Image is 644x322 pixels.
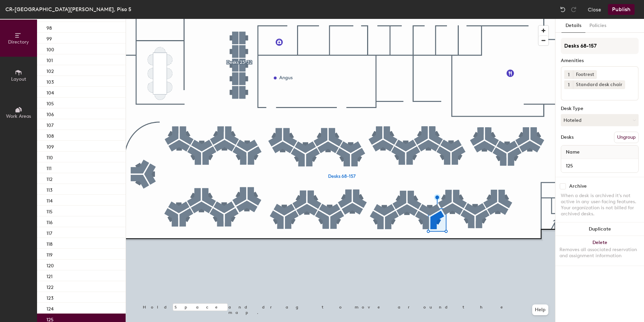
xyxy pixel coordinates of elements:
p: 113 [46,185,53,193]
div: Desk Type [561,106,639,111]
button: Hoteled [561,114,639,126]
button: Help [532,304,548,315]
button: Publish [608,4,635,15]
p: 105 [46,99,54,107]
span: Name [562,146,583,158]
p: 120 [46,261,54,269]
p: 111 [46,164,52,171]
p: 109 [46,142,54,150]
p: 107 [46,120,54,128]
p: 103 [46,77,54,85]
span: Layout [11,76,26,82]
p: 119 [46,250,53,258]
span: Work Areas [6,113,31,119]
p: 115 [46,207,53,215]
div: When a desk is archived it's not active in any user-facing features. Your organization is not bil... [561,193,639,217]
button: Policies [585,19,610,33]
p: 106 [46,110,54,117]
button: 1 [564,70,573,79]
p: 108 [46,131,54,139]
input: Unnamed desk [562,161,637,170]
p: 114 [46,196,53,204]
p: 116 [46,218,53,225]
div: Desks [561,135,574,140]
span: 1 [568,71,570,78]
p: 104 [46,88,54,96]
p: 100 [46,45,54,53]
p: 118 [46,239,53,247]
button: Ungroup [614,132,639,143]
span: 1 [568,81,570,88]
div: Footrest [573,70,597,79]
p: 117 [46,229,52,236]
div: Amenities [561,58,639,63]
p: 98 [46,23,52,31]
span: Directory [8,39,29,45]
img: Redo [570,6,577,13]
div: CR-[GEOGRAPHIC_DATA][PERSON_NAME], Piso 5 [5,5,131,14]
button: Close [588,4,601,15]
div: Archive [569,184,587,189]
div: Removes all associated reservation and assignment information [559,247,640,259]
p: 124 [46,304,54,312]
p: 122 [46,283,54,290]
button: 1 [564,80,573,89]
p: 99 [46,34,52,42]
button: Details [561,19,585,33]
p: 101 [46,56,53,63]
p: 110 [46,153,53,161]
div: Standard desk chair [573,80,625,89]
p: 121 [46,272,53,279]
p: 112 [46,175,53,182]
p: 123 [46,293,54,301]
img: Undo [559,6,566,13]
button: DeleteRemoves all associated reservation and assignment information [555,236,644,266]
p: 102 [46,66,54,74]
button: Duplicate [555,222,644,236]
